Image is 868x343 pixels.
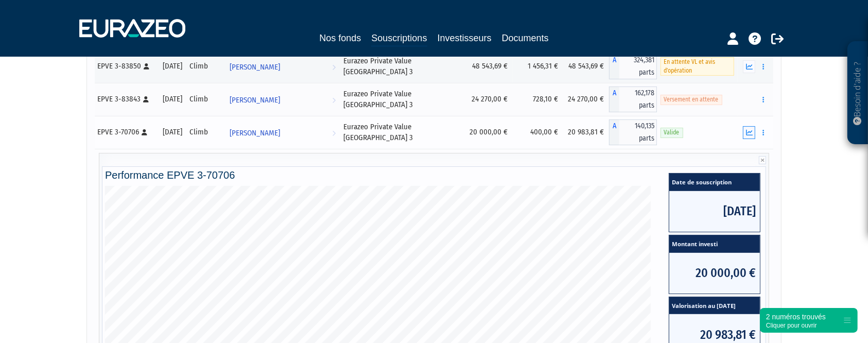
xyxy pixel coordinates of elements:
[163,94,183,105] div: [DATE]
[669,297,760,315] span: Valorisation au [DATE]
[105,169,763,181] h4: Performance EPVE 3-70706
[619,119,657,145] span: 140,135 parts
[502,31,549,45] a: Documents
[371,31,427,47] a: Souscriptions
[513,83,563,116] td: 728,10 €
[97,61,156,72] div: EPVE 3-83850
[609,87,657,112] div: A - Eurazeo Private Value Europe 3
[609,54,657,79] div: A - Eurazeo Private Value Europe 3
[563,116,609,149] td: 20 983,81 €
[163,61,183,72] div: [DATE]
[465,116,513,149] td: 20 000,00 €
[609,54,619,79] span: A
[343,122,462,144] div: Eurazeo Private Value [GEOGRAPHIC_DATA] 3
[513,116,563,149] td: 400,00 €
[230,124,281,143] span: [PERSON_NAME]
[669,253,760,294] span: 20 000,00 €
[163,127,183,138] div: [DATE]
[619,54,657,79] span: 324,381 parts
[230,58,281,77] span: [PERSON_NAME]
[97,94,156,105] div: EPVE 3-83843
[669,235,760,253] span: Montant investi
[343,56,462,78] div: Eurazeo Private Value [GEOGRAPHIC_DATA] 3
[609,119,619,145] span: A
[319,31,361,45] a: Nos fonds
[661,128,683,138] span: Valide
[438,31,492,45] a: Investisseurs
[186,50,226,83] td: Climb
[142,129,147,135] i: [Français] Personne physique
[609,119,657,145] div: A - Eurazeo Private Value Europe 3
[226,89,340,110] a: [PERSON_NAME]
[143,96,149,102] i: [Français] Personne physique
[332,58,336,77] i: Voir l'investisseur
[230,91,281,110] span: [PERSON_NAME]
[332,124,336,143] i: Voir l'investisseur
[97,127,156,138] div: EPVE 3-70706
[186,116,226,149] td: Climb
[332,91,336,110] i: Voir l'investisseur
[226,122,340,143] a: [PERSON_NAME]
[563,50,609,83] td: 48 543,69 €
[661,57,734,76] span: En attente VL et avis d'opération
[669,191,760,232] span: [DATE]
[186,83,226,116] td: Climb
[563,83,609,116] td: 24 270,00 €
[513,50,563,83] td: 1 456,31 €
[852,47,864,140] p: Besoin d'aide ?
[619,87,657,112] span: 162,178 parts
[465,50,513,83] td: 48 543,69 €
[343,89,462,111] div: Eurazeo Private Value [GEOGRAPHIC_DATA] 3
[226,56,340,77] a: [PERSON_NAME]
[609,87,619,112] span: A
[661,95,722,105] span: Versement en attente
[79,19,185,38] img: 1732889491-logotype_eurazeo_blanc_rvb.png
[144,63,149,70] i: [Français] Personne physique
[669,174,760,191] span: Date de souscription
[465,83,513,116] td: 24 270,00 €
